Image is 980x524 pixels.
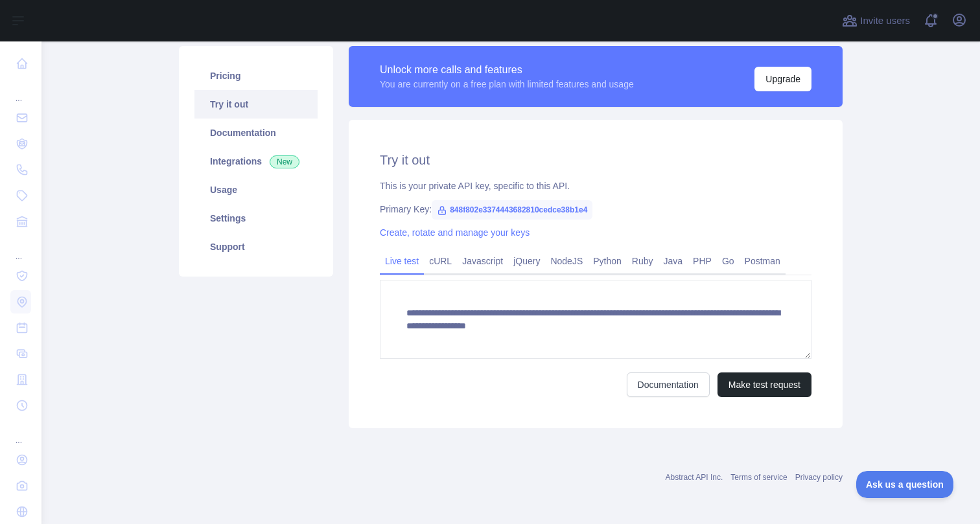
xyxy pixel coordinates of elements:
[194,176,318,204] a: Usage
[194,147,318,176] a: Integrations New
[194,204,318,233] a: Settings
[380,151,811,169] h2: Try it out
[380,203,811,216] div: Primary Key:
[730,473,787,482] a: Terms of service
[588,251,627,271] a: Python
[688,251,717,271] a: PHP
[740,251,786,271] a: Postman
[508,251,545,271] a: jQuery
[194,62,318,90] a: Pricing
[194,233,318,261] a: Support
[717,372,811,397] button: Make test request
[754,67,811,91] button: Upgrade
[856,471,954,498] iframe: Toggle Customer Support
[666,473,723,482] a: Abstract API Inc.
[717,251,740,271] a: Go
[194,90,318,119] a: Try it out
[545,251,588,271] a: NodeJS
[627,251,659,271] a: Ruby
[10,78,31,104] div: ...
[380,62,634,78] div: Unlock more calls and features
[10,420,31,446] div: ...
[659,251,688,271] a: Java
[424,251,457,271] a: cURL
[380,227,530,238] a: Create, rotate and manage your keys
[270,155,299,168] span: New
[380,179,811,192] div: This is your private API key, specific to this API.
[194,119,318,147] a: Documentation
[380,78,634,91] div: You are currently on a free plan with limited features and usage
[839,10,913,31] button: Invite users
[795,473,843,482] a: Privacy policy
[380,251,424,271] a: Live test
[432,200,592,220] span: 848f802e3374443682810cedce38b1e4
[457,251,508,271] a: Javascript
[10,236,31,262] div: ...
[627,372,710,397] a: Documentation
[860,14,910,28] span: Invite users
